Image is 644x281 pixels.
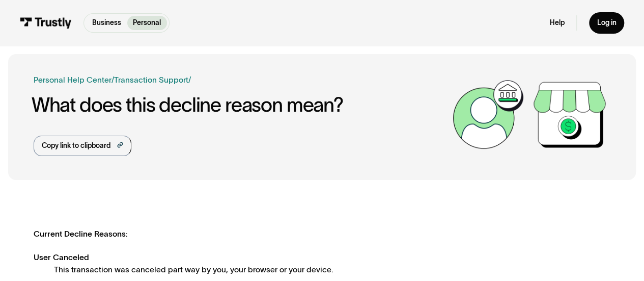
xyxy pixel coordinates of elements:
a: Business [86,16,127,30]
div: Log in [597,18,616,28]
a: Copy link to clipboard [34,136,131,156]
img: Trustly Logo [20,17,72,28]
a: Personal Help Center [34,74,111,86]
p: Personal [133,18,161,29]
a: Help [550,18,565,28]
div: / [111,74,114,86]
a: Transaction Support [114,75,188,84]
a: Personal [127,16,167,30]
h1: What does this decline reason mean? [32,94,448,116]
p: Business [92,18,121,29]
div: / [188,74,191,86]
strong: Current Decline Reasons: User Canceled [34,229,128,262]
div: This transaction was canceled part way by you, your browser or your device. [54,264,405,275]
div: Copy link to clipboard [42,141,110,151]
a: Log in [589,12,624,33]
